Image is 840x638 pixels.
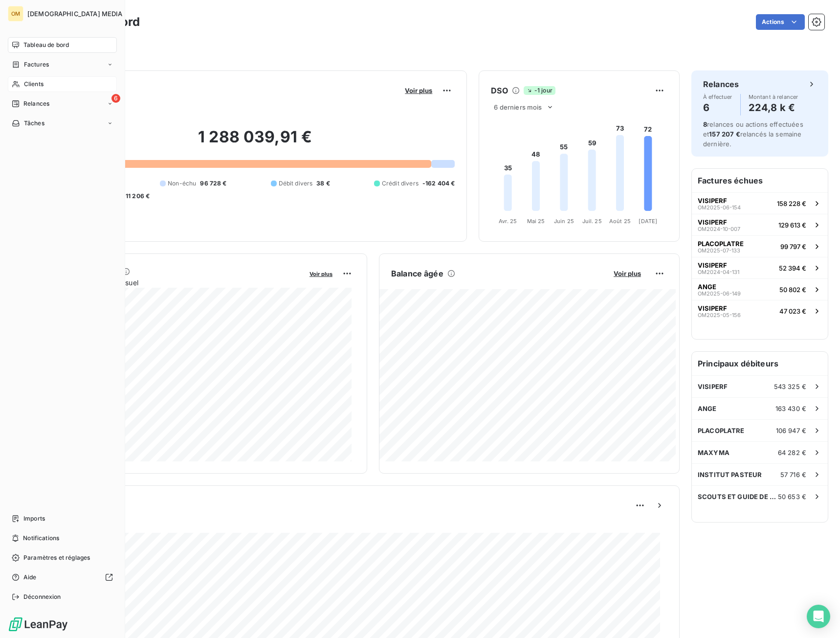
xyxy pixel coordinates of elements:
span: INSTITUT PASTEUR [698,471,762,478]
span: Chiffre d'affaires mensuel [55,277,303,288]
span: 57 716 € [780,471,806,478]
h6: Relances [703,78,739,90]
span: Imports [23,514,45,523]
span: Factures [24,60,49,69]
span: Non-échu [168,179,196,188]
span: Paramètres et réglages [23,553,90,562]
span: Relances [23,99,49,108]
span: 6 derniers mois [494,103,542,111]
button: Voir plus [402,86,435,95]
span: VISIPERF [698,383,728,390]
span: 157 207 € [709,130,740,138]
button: Voir plus [611,269,644,278]
span: ANGE [698,405,717,412]
span: 99 797 € [780,243,806,251]
img: Logo LeanPay [8,616,68,632]
button: VISIPERFOM2025-05-15647 023 € [692,300,828,321]
span: 50 802 € [779,286,806,294]
span: Débit divers [279,179,313,188]
span: PLACOPLATRE [698,427,745,434]
span: Déconnexion [23,592,61,601]
span: Voir plus [309,271,332,277]
span: OM2024-10-007 [698,226,740,232]
button: Actions [756,14,805,30]
span: MAXYMA [698,449,729,456]
span: 543 325 € [774,383,806,390]
span: Tâches [24,119,44,128]
span: Crédit divers [382,179,419,188]
span: 50 653 € [778,493,806,501]
span: Voir plus [614,270,641,277]
span: PLACOPLATRE [698,240,744,248]
span: ANGE [698,283,716,291]
span: OM2025-06-149 [698,291,741,296]
tspan: Juin 25 [554,218,574,225]
tspan: Avr. 25 [499,218,517,225]
span: 64 282 € [778,449,806,456]
span: 96 728 € [200,179,226,188]
span: 6 [111,94,120,103]
span: OM2025-06-154 [698,205,741,210]
button: PLACOPLATREOM2025-07-13399 797 € [692,235,828,257]
h6: Factures échues [692,169,828,192]
tspan: Mai 25 [527,218,545,225]
tspan: Août 25 [609,218,631,225]
span: VISIPERF [698,261,727,269]
button: VISIPERFOM2024-10-007129 613 € [692,214,828,235]
span: VISIPERF [698,304,727,312]
span: OM2025-07-133 [698,248,740,253]
span: -1 jour [524,86,555,95]
span: 38 € [316,179,330,188]
tspan: Juil. 25 [582,218,602,225]
span: 158 228 € [777,200,806,207]
span: À effectuer [703,94,732,100]
span: Notifications [23,534,59,543]
span: 163 430 € [775,405,806,412]
span: OM2025-05-156 [698,312,741,318]
span: Tableau de bord [23,41,69,49]
span: SCOUTS ET GUIDE DE FRANCE [698,493,778,501]
span: Clients [24,80,44,89]
h6: Balance âgée [391,268,443,279]
button: VISIPERFOM2025-06-154158 228 € [692,192,828,214]
span: 106 947 € [776,427,806,434]
button: VISIPERFOM2024-04-13152 394 € [692,257,828,278]
h6: DSO [491,85,508,96]
span: Montant à relancer [749,94,798,100]
span: -162 404 € [422,179,455,188]
span: -11 206 € [123,192,150,201]
span: Aide [23,573,37,582]
div: Open Intercom Messenger [807,605,830,628]
span: VISIPERF [698,218,727,226]
span: Voir plus [405,87,432,94]
span: VISIPERF [698,197,727,205]
div: OM [8,6,23,22]
button: Voir plus [307,269,335,278]
span: 129 613 € [778,221,806,229]
span: OM2024-04-131 [698,269,739,275]
span: relances ou actions effectuées et relancés la semaine dernière. [703,120,803,148]
h4: 224,8 k € [749,100,798,115]
span: [DEMOGRAPHIC_DATA] MEDIA [27,10,123,18]
h4: 6 [703,100,732,115]
h2: 1 288 039,91 € [55,127,455,157]
span: 47 023 € [779,307,806,315]
span: 8 [703,120,707,128]
tspan: [DATE] [639,218,658,225]
a: Aide [8,570,117,585]
h6: Principaux débiteurs [692,352,828,375]
span: 52 394 € [779,264,806,272]
button: ANGEOM2025-06-14950 802 € [692,278,828,300]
